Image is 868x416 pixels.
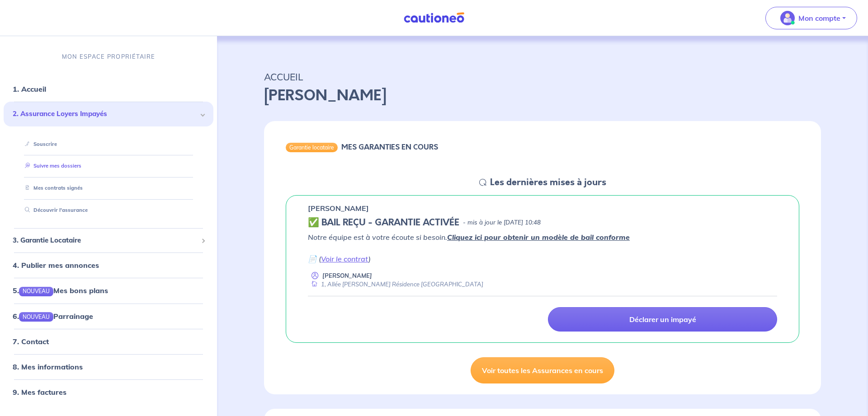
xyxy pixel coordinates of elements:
a: Mes contrats signés [21,185,83,191]
em: Notre équipe est à votre écoute si besoin. [308,233,630,242]
p: Mon compte [798,13,840,23]
a: 6.NOUVEAUParrainage [13,312,93,321]
a: 1. Accueil [13,84,46,93]
p: [PERSON_NAME] [322,271,372,280]
p: MON ESPACE PROPRIÉTAIRE [62,52,155,61]
h6: MES GARANTIES EN COURS [341,143,438,151]
p: Déclarer un impayé [629,315,696,324]
div: 8. Mes informations [4,358,213,376]
a: Déclarer un impayé [548,307,777,332]
div: 7. Contact [4,332,213,351]
span: 3. Garantie Locataire [13,235,198,246]
div: 2. Assurance Loyers Impayés [4,102,213,126]
div: 6.NOUVEAUParrainage [4,307,213,325]
div: Suivre mes dossiers [14,159,203,174]
a: Voir toutes les Assurances en cours [471,357,614,383]
a: 8. Mes informations [13,362,83,371]
a: 7. Contact [13,337,49,346]
img: illu_account_valid_menu.svg [780,11,795,25]
h5: ✅ BAIL REÇU - GARANTIE ACTIVÉE [308,217,459,228]
div: Mes contrats signés [14,181,203,196]
p: - mis à jour le [DATE] 10:48 [463,218,541,227]
button: illu_account_valid_menu.svgMon compte [765,7,857,29]
div: Garantie locataire [286,143,338,152]
img: Cautioneo [400,12,468,23]
div: state: CONTRACT-VALIDATED, Context: IN-LANDLORD,IS-GL-CAUTION-IN-LANDLORD [308,217,777,228]
p: [PERSON_NAME] [308,203,369,214]
div: 5.NOUVEAUMes bons plans [4,281,213,299]
a: 5.NOUVEAUMes bons plans [13,286,108,295]
div: 4. Publier mes annonces [4,256,213,274]
a: Cliquez ici pour obtenir un modèle de bail conforme [447,233,630,242]
p: ACCUEIL [264,69,821,85]
a: Souscrire [21,141,57,147]
a: 9. Mes factures [13,388,66,397]
div: 9. Mes factures [4,383,213,401]
span: 2. Assurance Loyers Impayés [13,109,198,119]
a: Découvrir l'assurance [21,207,88,213]
a: 4. Publier mes annonces [13,261,99,270]
div: 1. Accueil [4,80,213,98]
a: Suivre mes dossiers [21,163,81,169]
div: Découvrir l'assurance [14,203,203,218]
a: Voir le contrat [321,254,368,263]
em: 📄 ( ) [308,254,371,263]
div: Souscrire [14,137,203,152]
p: [PERSON_NAME] [264,85,821,107]
div: 1, Allée [PERSON_NAME] Résidence [GEOGRAPHIC_DATA] [308,280,483,289]
div: 3. Garantie Locataire [4,232,213,249]
h5: Les dernières mises à jours [490,177,606,188]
